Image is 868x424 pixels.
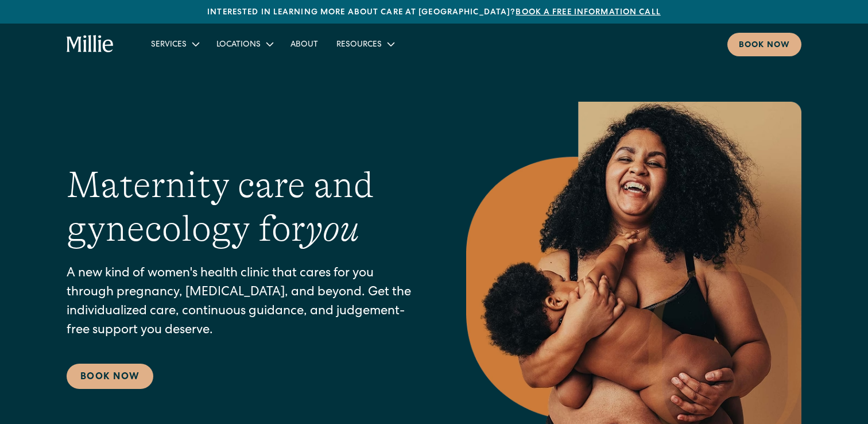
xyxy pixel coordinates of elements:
[336,39,382,51] div: Resources
[739,40,790,52] div: Book now
[305,208,359,249] em: you
[516,9,660,17] a: Book a free information call
[281,34,327,53] a: About
[67,265,420,341] p: A new kind of women's health clinic that cares for you through pregnancy, [MEDICAL_DATA], and bey...
[151,39,187,51] div: Services
[207,34,281,53] div: Locations
[67,364,153,389] a: Book Now
[142,34,207,53] div: Services
[727,33,801,56] a: Book now
[67,35,114,53] a: home
[327,34,402,53] div: Resources
[216,39,261,51] div: Locations
[67,163,420,252] h1: Maternity care and gynecology for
